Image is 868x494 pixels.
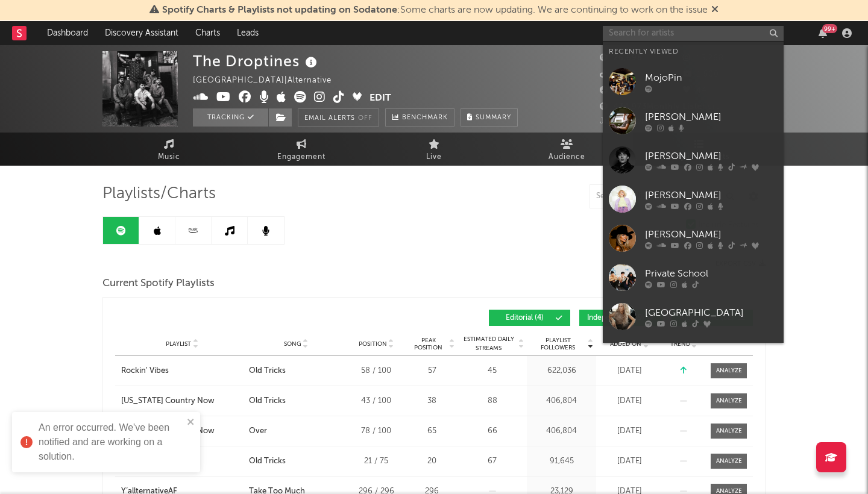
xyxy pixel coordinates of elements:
span: Jump Score: 78.4 [600,117,671,125]
a: Leads [228,21,267,45]
a: Charts [187,21,228,45]
span: Summary [476,114,511,121]
input: Search for artists [603,26,784,41]
span: Independent ( 59 ) [587,314,644,322]
span: Music [158,150,180,164]
span: Added On [610,340,641,348]
div: 622,036 [530,365,593,377]
div: 57 [409,365,454,377]
div: The Droptines [193,51,320,71]
div: 43 / 100 [349,395,403,407]
div: Recently Viewed [609,45,778,59]
span: Trend [670,340,690,348]
a: Benchmark [385,108,454,127]
div: 406,804 [530,425,593,437]
span: Position [359,340,387,348]
a: Dashboard [39,21,96,45]
a: Audience [500,133,633,166]
span: Engagement [277,150,325,164]
span: Audience [549,150,585,164]
span: Playlist Followers [530,337,586,351]
div: Over [249,425,267,437]
a: Private School [603,258,784,297]
button: close [187,417,195,428]
div: 91,645 [530,455,593,467]
div: [GEOGRAPHIC_DATA] [645,305,778,320]
button: Editorial(4) [489,310,570,326]
a: [PERSON_NAME] [603,180,784,219]
div: [GEOGRAPHIC_DATA] | Alternative [193,73,345,88]
div: 65 [409,425,454,437]
a: Discovery Assistant [96,21,187,45]
div: [PERSON_NAME] [645,110,778,124]
div: [DATE] [599,425,659,437]
button: Independent(59) [579,310,662,326]
span: Live [426,150,442,164]
a: [GEOGRAPHIC_DATA] [603,297,784,336]
span: Peak Position [409,337,447,351]
div: 58 / 100 [349,365,403,377]
span: Playlists/Charts [102,187,216,201]
span: Song [284,340,301,348]
span: Spotify Charts & Playlists not updating on Sodatone [162,5,397,15]
div: [DATE] [599,395,659,407]
a: [US_STATE] Country Now [121,395,243,407]
div: 66 [461,425,524,437]
div: 78 / 100 [349,425,403,437]
div: Old Tricks [249,395,286,407]
em: Off [358,115,373,122]
div: 38 [409,395,454,407]
div: 20 [409,455,454,467]
div: 21 / 75 [349,455,403,467]
button: Summary [461,108,518,127]
div: [PERSON_NAME] [645,149,778,163]
a: Live [368,133,500,166]
a: [PERSON_NAME] [603,219,784,258]
div: [US_STATE] Country Now [121,395,215,407]
div: Old Tricks [249,365,286,377]
button: Edit [370,91,391,106]
div: [PERSON_NAME] [645,188,778,202]
span: 2,456 [600,70,637,78]
div: An error occurred. We've been notified and are working on a solution. [39,421,183,464]
span: 3,500 [600,87,637,95]
div: [DATE] [599,455,659,467]
div: Old Tricks [249,455,286,467]
span: 434,973 Monthly Listeners [600,103,720,111]
div: Rockin' Vibes [121,365,169,377]
a: [PERSON_NAME] [603,101,784,140]
a: MojoPin [603,62,784,101]
a: Rockin' Vibes [121,365,243,377]
div: 88 [461,395,524,407]
div: MojoPin [645,70,778,85]
a: [PERSON_NAME] [603,140,784,180]
span: Dismiss [711,5,719,15]
div: [PERSON_NAME] [645,227,778,242]
span: Estimated Daily Streams [461,335,517,353]
span: Benchmark [402,111,448,125]
div: [DATE] [599,365,659,377]
a: Engagement [235,133,368,166]
button: Tracking [193,108,268,127]
a: The Sugar Hollows [603,336,784,375]
button: 99+ [819,28,827,38]
div: 99 + [822,24,837,33]
span: : Some charts are now updating. We are continuing to work on the issue [162,5,708,15]
a: Music [102,133,235,166]
span: Playlist [166,340,191,348]
span: 26,698 [600,54,643,62]
input: Search Playlists/Charts [590,184,740,208]
div: 45 [461,365,524,377]
div: 67 [461,455,524,467]
span: Current Spotify Playlists [102,277,215,291]
button: Email AlertsOff [298,108,379,127]
div: Private School [645,266,778,281]
span: Editorial ( 4 ) [497,314,552,322]
div: 406,804 [530,395,593,407]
